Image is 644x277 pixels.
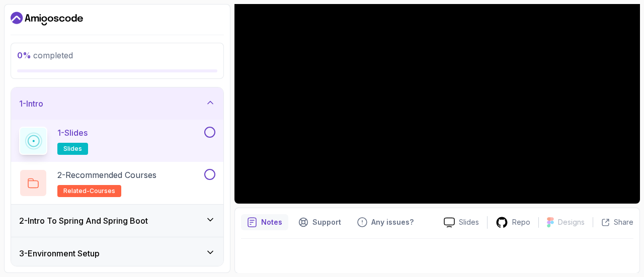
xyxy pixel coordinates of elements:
span: related-courses [63,187,115,195]
p: Notes [261,217,282,227]
h3: 2 - Intro To Spring And Spring Boot [19,215,148,227]
button: notes button [241,214,288,230]
button: 3-Environment Setup [11,237,223,269]
a: Dashboard [11,11,83,27]
a: Repo [488,216,538,229]
button: 2-Intro To Spring And Spring Boot [11,205,223,237]
p: Slides [459,217,479,227]
button: 1-Slidesslides [19,127,215,155]
a: Slides [436,217,487,228]
p: Support [312,217,341,227]
button: Share [593,217,633,227]
h3: 3 - Environment Setup [19,247,100,259]
span: 0 % [17,50,31,60]
p: Designs [558,217,585,227]
p: Repo [512,217,530,227]
span: completed [17,50,73,60]
h3: 1 - Intro [19,98,43,110]
span: slides [63,145,82,153]
button: Feedback button [351,214,420,230]
p: Share [614,217,633,227]
button: Support button [292,214,347,230]
p: 1 - Slides [57,127,88,139]
button: 2-Recommended Coursesrelated-courses [19,169,215,197]
p: Any issues? [371,217,414,227]
button: 1-Intro [11,87,223,120]
p: 2 - Recommended Courses [57,169,156,181]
